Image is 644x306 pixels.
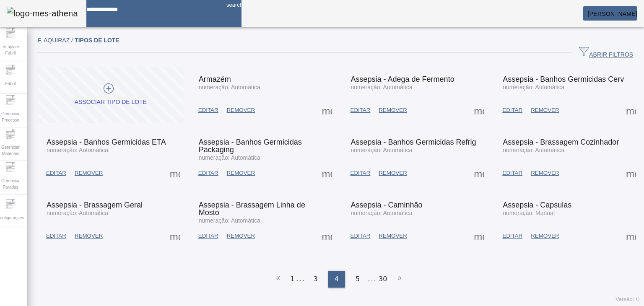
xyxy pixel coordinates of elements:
[3,78,18,89] span: Fabril
[47,138,166,146] span: Assepsia - Banhos Germicidas ETA
[75,98,147,106] div: Associar tipo de lote
[379,232,407,240] span: REMOVER
[379,106,407,114] span: REMOVER
[70,228,107,244] button: REMOVER
[527,166,563,181] button: REMOVER
[319,103,335,118] button: Mais
[498,228,527,244] button: EDITAR
[167,166,182,181] button: Mais
[47,147,108,153] span: numeração: Automática
[198,232,218,240] span: EDITAR
[503,147,564,153] span: numeração: Automática
[351,232,371,240] span: EDITAR
[42,166,70,181] button: EDITAR
[351,169,371,177] span: EDITAR
[503,201,571,209] span: Assepsia - Capsulas
[198,106,218,114] span: EDITAR
[498,103,527,118] button: EDITAR
[471,103,486,118] button: Mais
[46,169,66,177] span: EDITAR
[623,103,639,118] button: Mais
[223,103,259,118] button: REMOVER
[346,103,375,118] button: EDITAR
[46,232,66,240] span: EDITAR
[351,84,413,91] span: numeração: Automática
[572,45,640,60] button: ABRIR FILTROS
[531,169,559,177] span: REMOVER
[502,169,522,177] span: EDITAR
[471,166,486,181] button: Mais
[351,75,454,83] span: Assepsia - Adega de Fermento
[194,166,223,181] button: EDITAR
[503,210,555,216] span: numeração: Manual
[194,103,223,118] button: EDITAR
[368,271,377,288] li: ...
[75,232,103,240] span: REMOVER
[527,103,563,118] button: REMOVER
[503,84,564,91] span: numeração: Automática
[319,228,335,244] button: Mais
[346,166,375,181] button: EDITAR
[199,201,305,217] span: Assepsia - Brassagem Linha de Mosto
[290,271,294,288] li: 1
[498,166,527,181] button: EDITAR
[167,228,182,244] button: Mais
[503,75,624,83] span: Assepsia - Banhos Germicidas Cerv
[194,228,223,244] button: EDITAR
[38,67,184,123] button: Associar tipo de lote
[374,228,411,244] button: REMOVER
[227,169,255,177] span: REMOVER
[42,228,70,244] button: EDITAR
[623,228,639,244] button: Mais
[199,138,302,154] span: Assepsia - Banhos Germicidas Packaging
[502,232,522,240] span: EDITAR
[471,228,486,244] button: Mais
[227,106,255,114] span: REMOVER
[579,47,633,59] span: ABRIR FILTROS
[351,201,423,209] span: Assepsia - Caminhão
[47,210,108,216] span: numeração: Automática
[351,138,476,146] span: Assepsia - Banhos Germicidas Refrig
[588,10,637,17] span: [PERSON_NAME]
[199,84,260,91] span: numeração: Automática
[531,106,559,114] span: REMOVER
[351,106,371,114] span: EDITAR
[47,201,143,209] span: Assepsia - Brassagem Geral
[531,232,559,240] span: REMOVER
[346,228,375,244] button: EDITAR
[223,228,259,244] button: REMOVER
[374,103,411,118] button: REMOVER
[314,274,318,284] span: 3
[527,228,563,244] button: REMOVER
[503,138,619,146] span: Assepsia - Brassagem Cozinhador
[351,210,413,216] span: numeração: Automática
[227,232,255,240] span: REMOVER
[75,37,119,44] span: TIPOS DE LOTE
[623,166,639,181] button: Mais
[615,296,640,302] span: Versão: ()
[319,166,335,181] button: Mais
[374,166,411,181] button: REMOVER
[297,271,305,288] li: ...
[351,147,413,153] span: numeração: Automática
[223,166,259,181] button: REMOVER
[379,271,387,288] li: 30
[75,169,103,177] span: REMOVER
[198,169,218,177] span: EDITAR
[38,37,75,44] span: F. Aquiraz
[379,169,407,177] span: REMOVER
[71,37,73,44] em: /
[7,7,78,20] img: logo-mes-athena
[70,166,107,181] button: REMOVER
[502,106,522,114] span: EDITAR
[199,75,231,83] span: Armazém
[356,274,360,284] span: 5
